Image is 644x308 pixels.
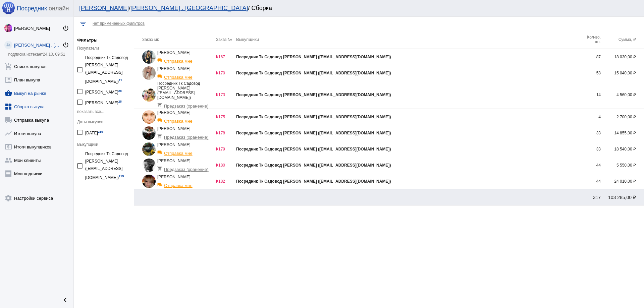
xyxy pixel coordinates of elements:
[4,129,12,137] mat-icon: show_chart
[79,5,129,11] a: [PERSON_NAME]
[85,87,122,96] div: [PERSON_NAME]
[4,194,12,202] mat-icon: settings
[216,55,236,59] div: К167
[581,157,601,173] td: 44
[216,30,236,49] th: Заказ №
[79,20,87,28] mat-icon: filter_list
[85,54,131,85] div: Посредник Тк Садовод [PERSON_NAME] ([EMAIL_ADDRESS][DOMAIN_NAME])
[4,116,12,124] mat-icon: local_shipping
[77,142,131,147] div: Выкупщики
[77,109,104,114] span: показать все...
[157,150,164,155] mat-icon: local_shipping
[119,78,122,82] small: 11
[62,25,69,32] mat-icon: power_settings_new
[581,189,601,205] td: 317
[142,88,156,102] img: klfIT1i2k3saJfNGA6XPqTU7p5ZjdXiiDsm8fFA7nihaIQp9Knjm0Fohy3f__4ywE27KCYV1LPWaOQBexqZpekWk.jpg
[157,147,213,156] div: Отправка мне
[216,163,236,168] div: К180
[216,115,236,119] div: К175
[98,130,103,133] small: 215
[61,296,69,304] mat-icon: chevron_left
[157,166,164,171] mat-icon: shopping_cart
[77,120,131,124] div: Даты выкупов
[581,30,601,49] th: Кол-во, шт.
[601,141,644,157] td: 18 540,00 ₽
[581,49,601,65] td: 87
[62,42,69,48] mat-icon: power_settings_new
[157,71,213,80] div: Отправка мне
[4,76,12,84] mat-icon: list_alt
[77,46,131,51] div: Покупатели
[14,43,62,48] div: [PERSON_NAME] . [GEOGRAPHIC_DATA]
[85,98,122,107] div: [PERSON_NAME]
[581,125,601,141] td: 33
[236,147,391,151] b: Посредник Тк Садовод [PERSON_NAME] ([EMAIL_ADDRESS][DOMAIN_NAME])
[142,110,156,124] img: W6TIgo85rfT5h6DcoqGP3xiF3HNO40RbtGwQdlwcZg--n8lH29xvC1iTvAuGZx_LhGkZofvAHCGpQdSbwKsvYcGK.jpg
[4,62,12,70] mat-icon: add_shopping_cart
[216,179,236,184] div: К182
[157,179,213,188] div: Отправка мне
[157,159,213,172] div: [PERSON_NAME]
[157,103,164,108] mat-icon: shopping_cart
[601,157,644,173] td: 5 550,00 ₽
[236,30,581,49] th: Выкупщики
[601,49,644,65] td: 18 030,00 ₽
[157,118,164,123] mat-icon: local_shipping
[85,128,103,137] div: [DATE]
[601,65,644,81] td: 15 040,00 ₽
[601,189,644,205] td: 103 285,00 ₽
[79,5,632,12] div: / / Сборка
[142,126,156,140] img: vd2iKW0PW-FsqLi4RmhEwsCg2KrKpVNwsQFjmPRsT4HaO-m7wc8r3lMq2bEv28q2mqI8OJVjWDK1XKAm0SGrcN3D.jpg
[157,66,213,80] div: [PERSON_NAME]
[134,30,216,49] th: Заказчик
[601,109,644,125] td: 2 700,00 ₽
[17,5,47,12] span: Посредник
[118,89,122,93] small: 28
[157,58,164,63] mat-icon: local_shipping
[119,175,124,178] small: 215
[581,65,601,81] td: 58
[14,26,62,31] div: [PERSON_NAME]
[601,81,644,109] td: 4 560,00 ₽
[4,24,12,32] img: 73xLq58P2BOqs-qIllg3xXCtabieAB0OMVER0XTxHpc0AjG-Rb2SSuXsq4It7hEfqgBcQNho.jpg
[157,115,213,124] div: Отправка мне
[236,131,391,135] b: Посредник Тк Садовод [PERSON_NAME] ([EMAIL_ADDRESS][DOMAIN_NAME])
[4,89,12,97] mat-icon: shopping_basket
[142,66,156,80] img: jpYarlG_rMSRdqPbVPQVGBq6sjAws1PGEm5gZ1VrcU0z7HB6t_6-VAYqmDps2aDbz8He_Uz8T3ZkfUszj2kIdyl7.jpg
[236,71,391,75] b: Посредник Тк Садовод [PERSON_NAME] ([EMAIL_ADDRESS][DOMAIN_NAME])
[581,81,601,109] td: 14
[236,179,391,184] b: Посредник Тк Садовод [PERSON_NAME] ([EMAIL_ADDRESS][DOMAIN_NAME])
[85,150,131,181] div: Посредник Тк Садовод [PERSON_NAME] ([EMAIL_ADDRESS][DOMAIN_NAME])
[157,134,164,139] mat-icon: shopping_cart
[236,55,391,59] b: Посредник Тк Садовод [PERSON_NAME] ([EMAIL_ADDRESS][DOMAIN_NAME])
[581,141,601,157] td: 33
[142,159,156,172] img: 9bX9eWR0xDgCiTIhQTzpvXJIoeDPQLXe9CHnn3Gs1PGb3J-goD_dDXIagjGUYbFRmMTp9d7qhpcK6TVyPhbmsz2d.jpg
[236,163,391,168] b: Посредник Тк Садовод [PERSON_NAME] ([EMAIL_ADDRESS][DOMAIN_NAME])
[4,103,12,111] mat-icon: widgets
[157,50,213,64] div: [PERSON_NAME]
[216,147,236,151] div: К179
[157,55,213,64] div: Отправка мне
[216,93,236,97] div: К173
[601,173,644,189] td: 24 010,00 ₽
[157,142,213,156] div: [PERSON_NAME]
[4,156,12,164] mat-icon: group
[157,131,213,140] div: Предзаказ (хранение)
[4,143,12,151] mat-icon: local_atm
[601,30,644,49] th: Сумма, ₽
[4,41,12,49] img: community_200.png
[157,182,164,187] mat-icon: local_shipping
[157,74,164,79] mat-icon: local_shipping
[142,175,156,188] img: ls6oF83UE0FVUcXqD8f8VTNYAoRNr2bG557cYmsT5ODk7Lktdyd86NFc9ZKtB2GtPEjiGPL6Ip7jkGPqXVoWc2vi.jpg
[157,100,213,109] div: Предзаказ (хранение)
[216,71,236,75] div: К170
[581,173,601,189] td: 44
[8,52,65,57] a: подписка истекает24.10, 09:51
[118,100,122,103] small: 25
[77,38,131,43] h5: Фильтры
[142,142,156,156] img: cb3A35bvfs6zUmUEBbc7IYAm0iqRClzbqeh-q0YnHF5SWezaWbTwI8c8knYxUXofw7-X5GWz60i6ffkDaZffWxYL.jpg
[157,81,216,109] div: Посредник Тк Садовод [PERSON_NAME] ([EMAIL_ADDRESS][DOMAIN_NAME])
[49,5,69,12] span: онлайн
[581,109,601,125] td: 4
[157,163,213,172] div: Предзаказ (хранение)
